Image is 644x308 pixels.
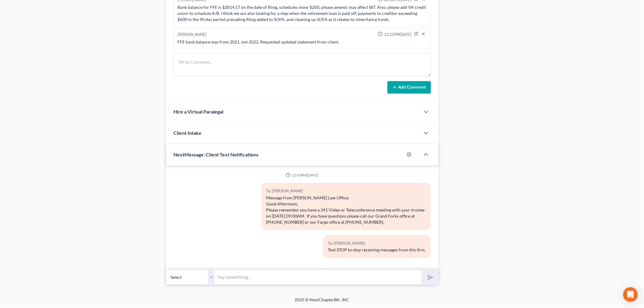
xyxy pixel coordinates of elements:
[387,81,431,94] button: Add Comment
[149,297,495,308] div: 2025 © NextChapterBK, INC
[623,287,638,302] div: Open Intercom Messenger
[384,32,412,37] span: 12:20PM[DATE]
[215,270,421,285] input: Say something...
[328,240,426,247] div: To: [PERSON_NAME]
[173,109,223,115] span: Hire a Virtual Paralegal
[328,247,426,253] div: Text STOP to stop receiving messages from this firm.
[173,152,258,158] span: NextMessage: Client Text Notifications
[173,173,431,178] div: 12:03PM[DATE]
[177,32,206,38] div: [PERSON_NAME]
[173,130,201,136] span: Client Intake
[177,4,427,23] div: Bank balance for FFE is $2814.57 on the date of filing, schedules show $200, please amend, may af...
[266,195,426,226] div: Message from [PERSON_NAME] Law Office: Good Afternoon, Please remember you have a 341 Video or Te...
[177,39,427,45] div: FFE bank balance was from 2021, not 2022. Requested updated statement from client.
[266,188,426,195] div: To: [PERSON_NAME]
